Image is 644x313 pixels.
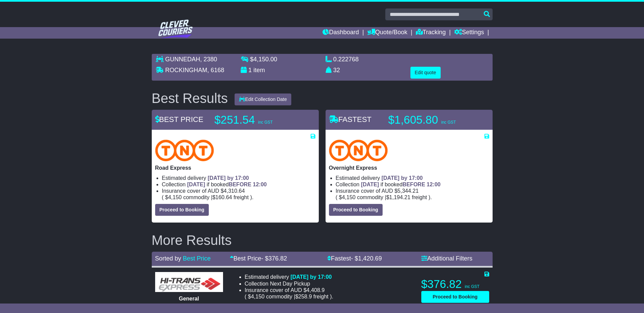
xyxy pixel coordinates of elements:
[333,67,340,74] span: 32
[294,294,295,299] span: |
[342,194,355,200] span: 4,150
[336,181,489,188] li: Collection
[162,181,315,188] li: Collection
[336,194,432,201] span: ( ).
[307,287,325,293] span: 4,408.9
[164,194,250,200] span: $ $
[208,175,249,181] span: [DATE] by 17:00
[329,115,372,124] span: FASTEST
[155,115,203,124] span: BEST PRICE
[298,294,312,299] span: 258.9
[155,140,214,161] img: TNT Domestic: Road Express
[187,182,266,187] span: if booked
[245,274,413,280] li: Estimated delivery
[215,113,299,127] p: $251.54
[250,56,277,63] span: $
[416,27,446,39] a: Tracking
[245,287,325,293] span: Insurance cover of AUD $
[211,194,213,200] span: |
[329,204,383,216] button: Proceed to Booking
[421,255,473,262] a: Additional Filters
[336,175,489,181] li: Estimated delivery
[230,255,287,262] a: Best Price- $376.82
[385,194,386,200] span: |
[249,67,252,74] span: 1
[441,120,456,125] span: inc GST
[266,294,292,299] span: Commodity
[258,120,273,125] span: inc GST
[261,255,287,262] span: - $
[187,182,205,187] span: [DATE]
[216,194,232,200] span: 160.64
[427,182,441,187] span: 12:00
[254,56,277,63] span: 4,150.00
[323,27,359,39] a: Dashboard
[165,56,200,63] span: GUNNEDAH
[361,182,379,187] span: [DATE]
[412,194,427,200] span: Freight
[410,67,441,79] button: Edit quote
[367,27,407,39] a: Quote/Book
[245,293,333,300] span: ( ).
[234,194,249,200] span: Freight
[421,277,489,291] p: $376.82
[152,233,493,248] h2: More Results
[246,294,330,299] span: $ $
[183,255,211,262] a: Best Price
[358,255,382,262] span: 1,420.69
[403,182,425,187] span: BEFORE
[251,294,264,299] span: 4,150
[254,67,265,74] span: item
[155,204,209,216] button: Proceed to Booking
[389,194,410,200] span: 1,194.21
[327,255,382,262] a: Fastest- $1,420.69
[183,194,209,200] span: Commodity
[421,291,489,303] button: Proceed to Booking
[270,281,310,287] span: Next Day Pickup
[398,188,419,194] span: 5,344.21
[333,56,359,63] span: 0.222768
[388,113,473,127] p: $1,605.80
[253,182,267,187] span: 12:00
[155,165,315,171] p: Road Express
[465,284,479,289] span: inc GST
[148,91,232,106] div: Best Results
[235,93,291,105] button: Edit Collection Date
[155,255,181,262] span: Sorted by
[291,274,332,280] span: [DATE] by 17:00
[245,280,413,287] li: Collection
[337,194,428,200] span: $ $
[179,296,199,301] span: General
[329,165,489,171] p: Overnight Express
[361,182,440,187] span: if booked
[269,255,287,262] span: 376.82
[329,140,388,161] img: TNT Domestic: Overnight Express
[165,67,207,74] span: ROCKINGHAM
[351,255,382,262] span: - $
[155,272,223,292] img: HiTrans (Machship): General
[229,182,252,187] span: BEFORE
[224,188,245,194] span: 4,310.64
[168,194,182,200] span: 4,150
[200,56,217,63] span: , 2380
[162,188,245,194] span: Insurance cover of AUD $
[207,67,224,74] span: , 6168
[454,27,484,39] a: Settings
[162,175,315,181] li: Estimated delivery
[162,194,254,201] span: ( ).
[336,188,419,194] span: Insurance cover of AUD $
[357,194,383,200] span: Commodity
[382,175,423,181] span: [DATE] by 17:00
[313,294,328,299] span: Freight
